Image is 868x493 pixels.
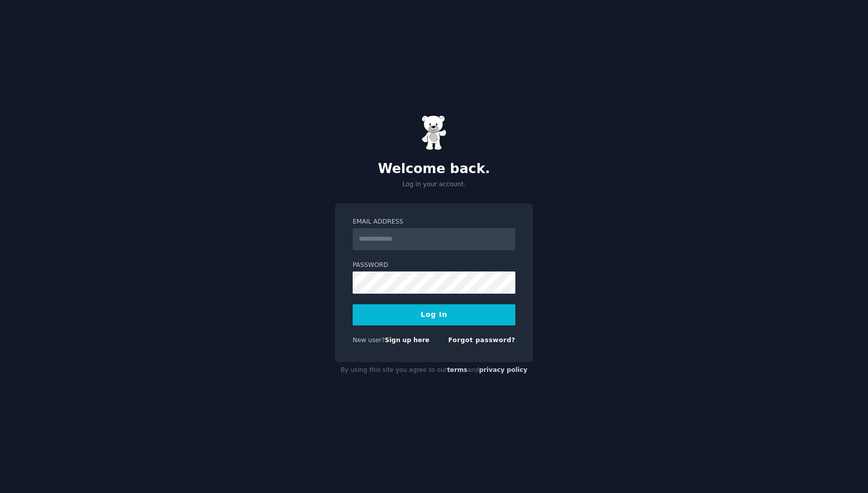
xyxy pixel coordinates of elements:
span: New user? [353,337,385,344]
a: Sign up here [385,337,429,344]
a: privacy policy [479,366,527,373]
a: Forgot password? [448,337,515,344]
button: Log In [353,304,515,325]
label: Email Address [353,217,515,227]
div: By using this site you agree to our and [335,362,533,378]
label: Password [353,261,515,270]
h2: Welcome back. [335,161,533,177]
a: terms [447,366,467,373]
img: Gummy Bear [421,115,447,150]
p: Log in your account. [335,180,533,189]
